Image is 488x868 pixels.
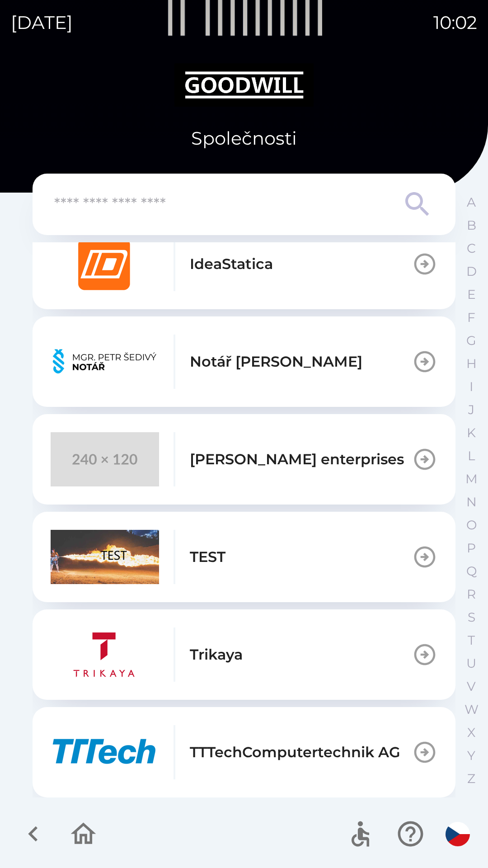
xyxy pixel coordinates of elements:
button: V [460,675,483,698]
button: A [460,191,483,214]
button: I [460,375,483,398]
button: R [460,583,483,606]
p: M [465,471,478,487]
p: F [467,310,475,325]
button: Y [460,744,483,767]
button: H [460,352,483,375]
button: X [460,721,483,744]
p: V [467,679,476,694]
p: I [469,379,473,395]
button: P [460,537,483,560]
p: Q [466,563,477,579]
button: Notář [PERSON_NAME] [33,316,455,407]
p: D [466,264,477,279]
button: S [460,606,483,629]
button: T [460,629,483,652]
p: 10:02 [433,9,477,36]
button: L [460,444,483,467]
p: G [466,333,476,349]
p: Z [467,771,475,787]
button: N [460,491,483,514]
button: B [460,214,483,237]
img: 240x120 [51,432,159,486]
img: 5853dd8c-f81c-45a7-a19c-804af26430f2.png [51,530,159,584]
p: [PERSON_NAME] enterprises [190,448,404,470]
p: TTTechComputertechnik AG [190,741,400,763]
p: L [468,448,475,464]
button: IdeaStatica [33,219,455,309]
p: R [467,586,476,602]
button: G [460,329,483,352]
button: C [460,237,483,260]
p: B [467,217,476,233]
button: TEST [33,512,455,602]
p: TEST [190,546,225,568]
button: F [460,306,483,329]
p: Společnosti [191,125,297,152]
p: [DATE] [11,9,73,36]
p: Y [467,748,475,764]
p: C [467,241,476,256]
p: H [466,356,477,372]
img: Logo [33,63,455,107]
button: Trikaya [33,609,455,700]
p: J [468,402,474,418]
button: U [460,652,483,675]
img: 5b0346c7-e344-4e6d-971a-775f9b618017.png [51,725,159,779]
p: T [468,632,475,648]
button: M [460,467,483,491]
p: U [466,656,476,671]
button: O [460,514,483,537]
button: J [460,398,483,421]
button: K [460,421,483,444]
img: cs flag [446,822,470,846]
button: W [460,698,483,721]
button: Q [460,560,483,583]
p: IdeaStatica [190,253,273,275]
p: A [467,194,476,210]
p: O [466,517,477,533]
p: E [467,287,476,302]
p: X [467,725,475,741]
button: D [460,260,483,283]
button: Z [460,767,483,790]
img: 17b21cc1-8296-46df-aa36-40924f947bb4.png [51,237,159,291]
img: af625be7-b986-4656-bf60-bef7aae1286f.png [51,627,159,682]
button: TTTechComputertechnik AG [33,707,455,797]
button: E [460,283,483,306]
img: dcff585b-766b-479b-bc2a-fbfd678d404d.png [51,335,159,389]
p: Notář [PERSON_NAME] [190,351,362,373]
button: [PERSON_NAME] enterprises [33,414,455,505]
p: Trikaya [190,644,243,665]
p: W [465,702,479,717]
p: N [466,494,477,510]
p: S [468,609,475,625]
p: P [467,540,476,556]
p: K [467,425,476,441]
